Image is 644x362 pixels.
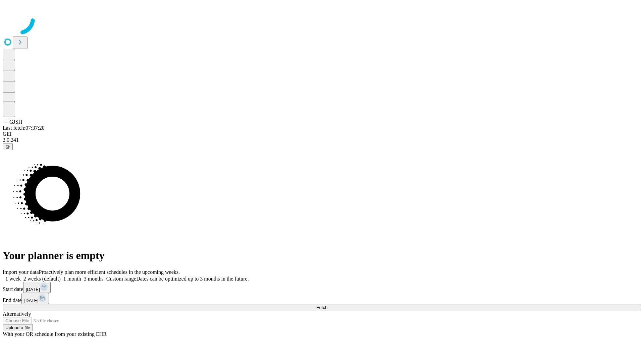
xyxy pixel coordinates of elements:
[5,276,21,282] span: 1 week
[316,305,327,310] span: Fetch
[3,293,641,304] div: End date
[3,131,641,137] div: GEI
[3,324,33,331] button: Upload a file
[3,137,641,143] div: 2.0.241
[3,282,641,293] div: Start date
[21,293,49,304] button: [DATE]
[3,304,641,311] button: Fetch
[26,287,40,292] span: [DATE]
[63,276,81,282] span: 1 month
[23,282,51,293] button: [DATE]
[3,331,107,337] span: With your OR schedule from your existing EHR
[3,269,39,275] span: Import your data
[3,143,13,150] button: @
[106,276,136,282] span: Custom range
[3,311,31,317] span: Alternatively
[3,125,45,131] span: Last fetch: 07:37:20
[5,144,10,149] span: @
[136,276,249,282] span: Dates can be optimized up to 3 months in the future.
[39,269,180,275] span: Proactively plan more efficient schedules in the upcoming weeks.
[84,276,104,282] span: 3 months
[9,119,22,125] span: GJSH
[24,298,38,303] span: [DATE]
[3,249,641,262] h1: Your planner is empty
[23,276,61,282] span: 2 weeks (default)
